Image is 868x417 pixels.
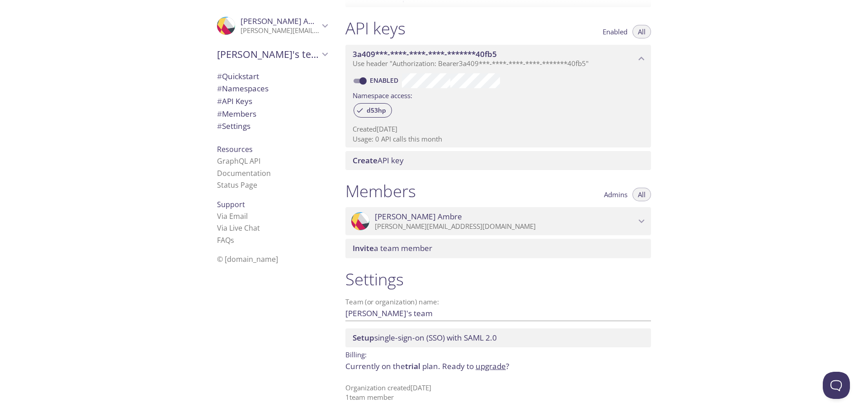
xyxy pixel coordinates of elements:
div: API Keys [210,95,335,108]
span: Resources [217,144,253,154]
a: Via Email [217,211,248,221]
span: # [217,109,222,119]
div: Create API Key [345,151,651,170]
div: Team Settings [210,120,335,133]
h1: Settings [345,269,651,289]
div: Members [210,108,335,120]
span: Support [217,199,245,209]
span: Invite [353,243,374,253]
button: Enabled [597,25,633,38]
span: Members [217,109,256,119]
div: Tanmay Ambre [345,207,651,235]
span: Settings [217,121,250,131]
span: Quickstart [217,71,259,81]
p: Currently on the plan. [345,360,651,372]
span: Create [353,155,377,166]
p: Billing: [345,347,651,360]
h1: Members [345,181,416,201]
span: # [217,96,222,106]
div: Tanmay Ambre [210,11,335,41]
div: Invite a team member [345,239,651,258]
div: Quickstart [210,70,335,83]
a: Status Page [217,180,257,190]
span: Namespaces [217,83,269,94]
a: Enabled [368,76,402,85]
span: d53hp [361,106,392,114]
p: Usage: 0 API calls this month [353,134,644,144]
span: # [217,83,222,94]
div: Setup SSO [345,328,651,347]
a: upgrade [476,361,506,371]
div: Tanmay's team [210,43,335,66]
a: Via Live Chat [217,223,260,233]
span: Ready to ? [442,361,509,371]
iframe: Help Scout Beacon - Open [823,372,850,399]
a: GraphQL API [217,156,260,166]
label: Team (or organization) name: [345,299,439,305]
span: # [217,71,222,81]
span: trial [405,361,420,371]
p: Created [DATE] [353,124,644,134]
p: Organization created [DATE] 1 team member [345,383,651,403]
span: Setup [353,332,374,343]
span: [PERSON_NAME] Ambre [375,212,462,222]
p: [PERSON_NAME][EMAIL_ADDRESS][DOMAIN_NAME] [241,26,319,35]
span: © [DOMAIN_NAME] [217,254,278,264]
button: All [632,188,651,201]
label: Namespace access: [353,88,412,101]
p: [PERSON_NAME][EMAIL_ADDRESS][DOMAIN_NAME] [375,222,636,231]
div: d53hp [354,103,392,118]
span: single-sign-on (SSO) with SAML 2.0 [353,332,497,343]
span: [PERSON_NAME]'s team [217,48,319,61]
h1: API keys [345,18,406,38]
button: All [632,25,651,38]
button: Admins [599,188,633,201]
span: API key [353,155,404,166]
span: [PERSON_NAME] Ambre [241,16,328,26]
div: Namespaces [210,82,335,95]
a: Documentation [217,168,271,178]
a: FAQ [217,235,234,245]
span: a team member [353,243,432,253]
span: # [217,121,222,131]
span: s [231,235,234,245]
span: API Keys [217,96,252,106]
